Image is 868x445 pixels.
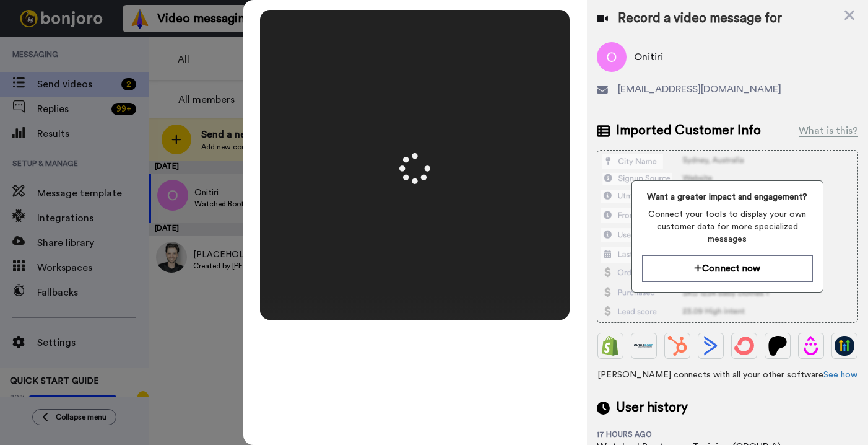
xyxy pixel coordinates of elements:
span: [EMAIL_ADDRESS][DOMAIN_NAME] [618,82,781,97]
span: Want a greater impact and engagement? [642,191,814,203]
button: Connect now [642,255,814,282]
div: 17 hours ago [597,430,677,439]
img: Patreon [768,336,788,356]
span: Connect your tools to display your own customer data for more specialized messages [642,208,814,245]
span: Imported Customer Info [616,121,761,140]
span: User history [616,399,688,417]
a: See how [823,371,857,379]
img: GoHighLevel [835,336,854,356]
img: Hubspot [667,336,687,356]
img: Shopify [601,336,620,356]
img: ConvertKit [734,336,754,356]
span: [PERSON_NAME] connects with all your other software [597,369,858,381]
div: What is this? [799,123,858,138]
img: Drip [801,336,821,356]
img: Ontraport [634,336,654,356]
img: ActiveCampaign [701,336,721,356]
